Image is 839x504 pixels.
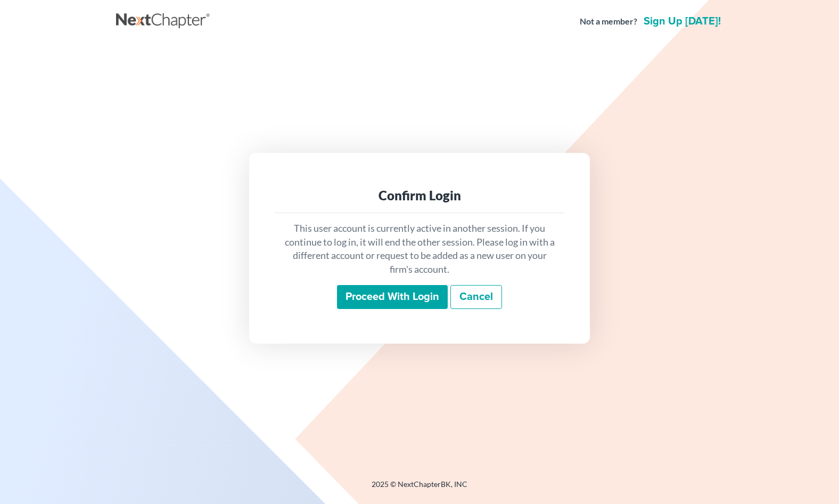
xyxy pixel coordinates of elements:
[450,285,502,310] a: Cancel
[283,222,556,277] p: This user account is currently active in another session. If you continue to log in, it will end ...
[337,285,448,310] input: Proceed with login
[641,16,723,27] a: Sign up [DATE]!
[283,187,556,204] div: Confirm Login
[580,15,637,28] strong: Not a member?
[116,479,723,498] div: 2025 © NextChapterBK, INC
